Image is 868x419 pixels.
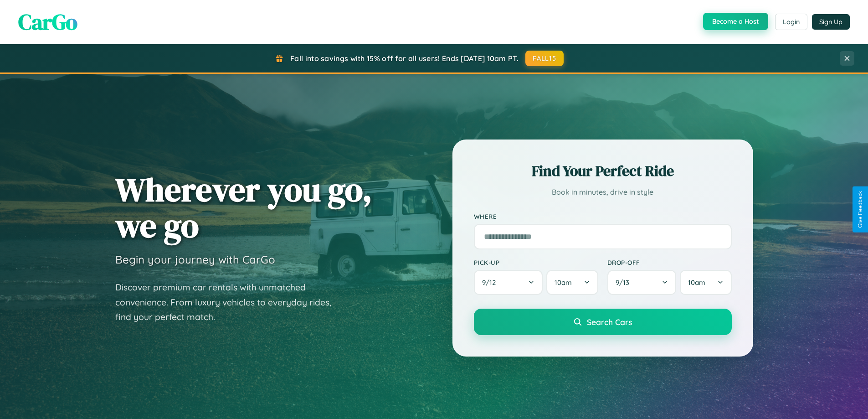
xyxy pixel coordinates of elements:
[775,14,807,30] button: Login
[115,280,343,325] p: Discover premium car rentals with unmatched convenience. From luxury vehicles to everyday rides, ...
[18,7,77,37] span: CarGo
[857,191,863,228] div: Give Feedback
[290,54,519,63] span: Fall into savings with 15% off for all users! Ends [DATE] 10am PT.
[525,51,564,66] button: FALL15
[607,270,677,295] button: 9/13
[688,278,705,287] span: 10am
[703,13,768,30] button: Become a Host
[474,186,732,199] p: Book in minutes, drive in style
[812,14,850,30] button: Sign Up
[482,278,500,287] span: 9 / 12
[474,212,732,220] label: Where
[555,278,572,287] span: 10am
[546,270,598,295] button: 10am
[607,259,732,266] label: Drop-off
[115,171,372,243] h1: Wherever you go, we go
[587,317,632,327] span: Search Cars
[474,259,598,266] label: Pick-up
[680,270,731,295] button: 10am
[474,309,732,335] button: Search Cars
[474,270,543,295] button: 9/12
[115,253,275,266] h3: Begin your journey with CarGo
[474,161,732,181] h2: Find Your Perfect Ride
[616,278,634,287] span: 9 / 13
